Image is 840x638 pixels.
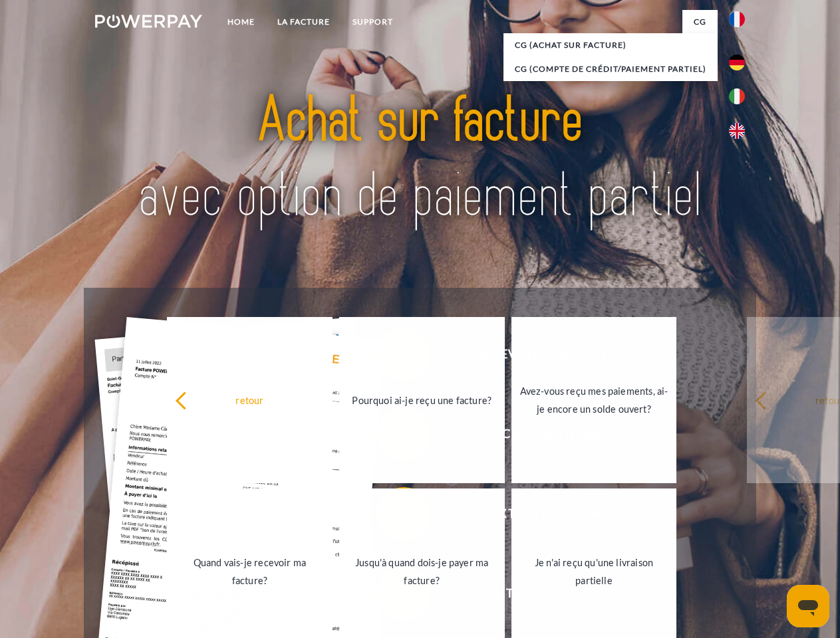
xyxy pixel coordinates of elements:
[511,317,677,483] a: Avez-vous reçu mes paiements, ai-je encore un solde ouvert?
[519,554,669,589] div: Je n'ai reçu qu'une livraison partielle
[729,88,745,104] img: it
[729,54,745,70] img: de
[729,11,745,27] img: fr
[503,33,718,57] a: CG (achat sur facture)
[787,585,829,627] iframe: Bouton de lancement de la fenêtre de messagerie
[266,10,341,34] a: LA FACTURE
[341,10,404,34] a: Support
[216,10,266,34] a: Home
[347,554,497,589] div: Jusqu'à quand dois-je payer ma facture?
[682,10,718,34] a: CG
[729,123,745,139] img: en
[503,57,718,81] a: CG (Compte de crédit/paiement partiel)
[95,15,202,28] img: logo-powerpay-white.svg
[519,382,669,418] div: Avez-vous reçu mes paiements, ai-je encore un solde ouvert?
[347,391,497,409] div: Pourquoi ai-je reçu une facture?
[175,391,325,409] div: retour
[127,64,713,255] img: title-powerpay_fr.svg
[175,554,325,589] div: Quand vais-je recevoir ma facture?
